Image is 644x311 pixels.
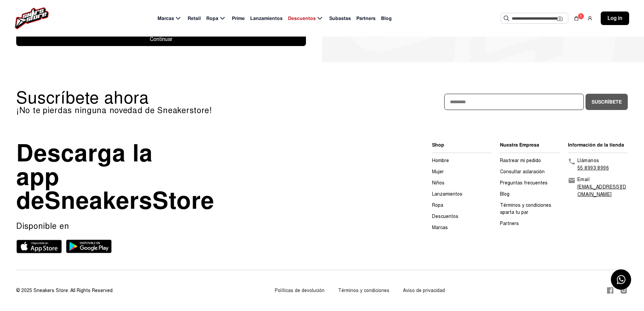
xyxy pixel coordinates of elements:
p: ¡No te pierdas ninguna novedad de Sneakerstore! [16,106,322,114]
p: Disponible en [16,221,258,231]
img: Buscar [504,16,509,21]
a: Términos y condiciones [338,288,389,293]
span: Log in [607,14,622,22]
li: Shop [432,141,492,149]
a: Partners [500,221,519,226]
p: Suscríbete ahora [16,89,322,106]
span: Blog [381,15,392,22]
span: Sneakers [45,185,152,216]
div: 1 [578,13,584,20]
a: Blog [500,191,509,197]
button: Suscríbete [586,94,628,110]
a: Email[EMAIL_ADDRESS][DOMAIN_NAME] [568,176,628,198]
a: Niños [432,180,445,186]
span: Prime [232,15,245,22]
div: Descarga la app de Store [16,141,168,213]
p: Email [577,176,628,183]
li: Información de la tienda [568,141,628,149]
img: shopping [574,16,579,21]
a: Hombre [432,158,449,163]
span: Ropa [206,15,218,22]
a: Lanzamientos [432,191,462,197]
img: logo [15,7,49,29]
img: App store sneakerstore [16,240,62,253]
span: Retail [188,15,201,22]
a: Políticas de devolución [275,288,325,293]
a: Ropa [432,202,443,208]
img: user [587,16,593,21]
span: Partners [356,15,376,22]
a: Marcas [432,225,448,230]
a: Preguntas frecuentes [500,180,548,186]
a: Aviso de privacidad [403,288,445,293]
a: Llámanos55 8993 8996 [568,157,628,172]
span: Marcas [158,15,174,22]
a: Descuentos [432,214,458,219]
div: © 2025 Sneakers Store. All Rights Reserved. [16,287,114,294]
a: Términos y condiciones aparta tu par [500,202,551,215]
span: Descuentos [288,15,316,22]
a: Rastrear mi pedido [500,158,541,163]
a: Mujer [432,169,444,175]
a: Consultar aclaración [500,169,545,175]
button: Continuar [16,32,306,46]
li: Nuestra Empresa [500,141,560,149]
p: [EMAIL_ADDRESS][DOMAIN_NAME] [577,183,628,198]
p: Llámanos [577,157,609,164]
img: Cámara [557,16,563,21]
span: Lanzamientos [250,15,283,22]
span: Subastas [329,15,351,22]
a: 55 8993 8996 [577,165,609,171]
img: Play store sneakerstore [66,240,112,253]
